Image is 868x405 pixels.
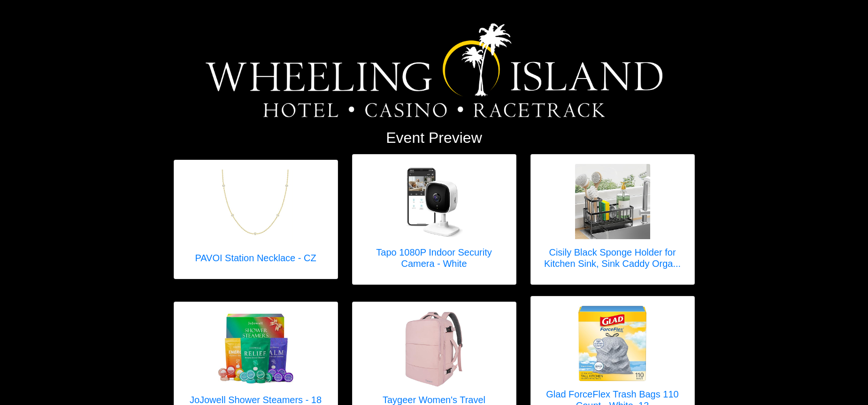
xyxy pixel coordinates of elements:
[218,170,293,245] img: PAVOI Station Necklace - CZ
[575,306,650,381] img: Glad ForceFlex Trash Bags 110 Count - White, 13 Gallon
[397,312,472,387] img: Taygeer Women's Travel Backpack - Pink
[195,252,316,264] h5: PAVOI Station Necklace - CZ
[362,247,507,269] h5: Tapo 1080P Indoor Security Camera - White
[575,164,650,239] img: Cisily Black Sponge Holder for Kitchen Sink, Sink Caddy Organizer with High Brush Holder, Kitchen...
[362,164,507,275] a: Tapo 1080P Indoor Security Camera - White Tapo 1080P Indoor Security Camera - White
[540,247,685,269] h5: Cisily Black Sponge Holder for Kitchen Sink, Sink Caddy Orga...
[540,164,685,275] a: Cisily Black Sponge Holder for Kitchen Sink, Sink Caddy Organizer with High Brush Holder, Kitchen...
[174,129,695,147] h2: Event Preview
[218,312,293,387] img: JoJowell Shower Steamers - 18 Pack - Aromatherapy Variety Pack
[195,170,316,269] a: PAVOI Station Necklace - CZ PAVOI Station Necklace - CZ
[206,23,662,117] img: Logo
[397,164,472,239] img: Tapo 1080P Indoor Security Camera - White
